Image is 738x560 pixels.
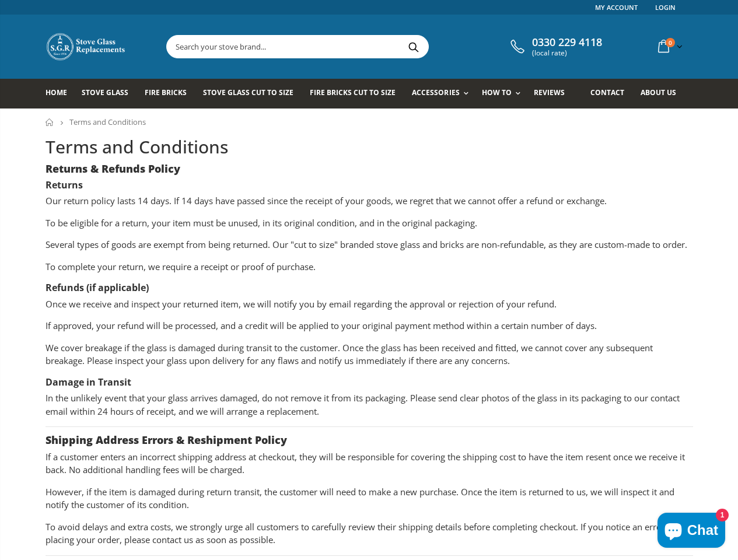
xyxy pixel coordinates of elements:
span: About us [641,87,676,97]
a: How To [482,79,526,108]
span: Contact [590,87,624,97]
strong: Shipping Address Errors & Reshipment Policy [46,433,287,447]
span: Reviews [534,87,565,97]
a: Contact [590,79,633,108]
span: Stove Glass [82,87,128,97]
span: Home [46,87,67,97]
p: Our return policy lasts 14 days. If 14 days have passed since the receipt of your goods, we regre... [46,194,693,208]
a: Home [46,79,76,108]
p: In the unlikely event that your glass arrives damaged, do not remove it from its packaging. Pleas... [46,391,693,418]
a: Stove Glass [82,79,137,108]
a: About us [641,79,685,108]
p: If approved, your refund will be processed, and a credit will be applied to your original payment... [46,319,693,332]
strong: Returns [46,178,83,191]
a: Fire Bricks [145,79,195,108]
span: Terms and Conditions [69,117,146,127]
strong: Returns & Refunds Policy [46,162,180,176]
p: Once we receive and inspect your returned item, we will notify you by email regarding the approva... [46,297,693,311]
p: To complete your return, we require a receipt or proof of purchase. [46,260,693,274]
input: Search your stove brand... [167,36,559,58]
img: Stove Glass Replacement [46,32,127,61]
span: (local rate) [532,49,602,57]
strong: Damage in Transit [46,376,131,388]
span: 0 [666,38,675,47]
inbox-online-store-chat: Shopify online store chat [654,513,729,551]
p: To avoid delays and extra costs, we strongly urge all customers to carefully review their shippin... [46,520,693,547]
button: Search [401,36,427,58]
h1: Terms and Conditions [46,135,693,159]
p: Several types of goods are exempt from being returned. Our "cut to size" branded stove glass and ... [46,238,693,251]
span: 0330 229 4118 [532,36,602,49]
span: Stove Glass Cut To Size [203,87,293,97]
span: Fire Bricks Cut To Size [310,87,396,97]
a: Accessories [412,79,474,108]
p: However, if the item is damaged during return transit, the customer will need to make a new purch... [46,485,693,512]
p: If a customer enters an incorrect shipping address at checkout, they will be responsible for cove... [46,450,693,477]
a: Stove Glass Cut To Size [203,79,302,108]
a: Fire Bricks Cut To Size [310,79,404,108]
span: How To [482,87,512,97]
p: To be eligible for a return, your item must be unused, in its original condition, and in the orig... [46,216,693,230]
span: Accessories [412,87,459,97]
a: Home [46,118,54,126]
a: Reviews [534,79,573,108]
p: We cover breakage if the glass is damaged during transit to the customer. Once the glass has been... [46,341,693,367]
a: 0 [653,35,685,58]
strong: Refunds (if applicable) [46,281,149,294]
span: Fire Bricks [145,87,187,97]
